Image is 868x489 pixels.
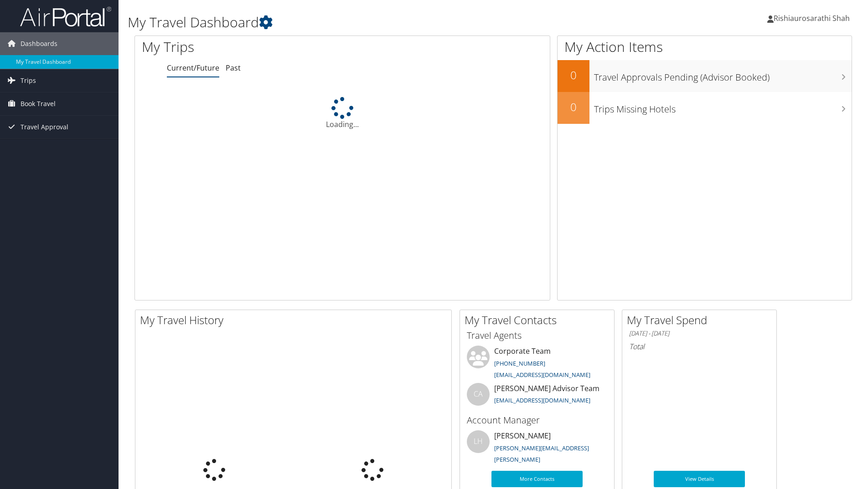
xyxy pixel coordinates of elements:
h3: Travel Approvals Pending (Advisor Booked) [594,66,852,84]
h2: 0 [558,99,589,115]
h3: Account Manager [467,414,607,427]
span: Travel Approval [21,116,68,138]
h2: My Travel History [140,312,451,328]
a: [EMAIL_ADDRESS][DOMAIN_NAME] [494,371,590,379]
li: [PERSON_NAME] [462,430,612,468]
a: [PERSON_NAME][EMAIL_ADDRESS][PERSON_NAME] [494,444,589,464]
span: Book Travel [21,92,56,115]
h3: Travel Agents [467,329,607,342]
h1: My Action Items [558,37,852,56]
a: [PHONE_NUMBER] [494,359,545,367]
div: Loading... [135,97,550,130]
img: airportal-logo.png [20,6,111,27]
li: [PERSON_NAME] Advisor Team [462,383,612,413]
a: Rishiaurosarathi Shah [767,5,859,32]
span: Rishiaurosarathi Shah [774,13,850,23]
span: Dashboards [21,32,57,55]
h2: 0 [558,67,589,83]
h1: My Travel Dashboard [128,13,615,32]
a: 0Trips Missing Hotels [558,92,852,124]
h6: Total [629,341,770,351]
span: Trips [21,69,36,92]
a: View Details [654,471,745,487]
a: More Contacts [491,471,583,487]
div: LH [467,430,490,453]
h6: [DATE] - [DATE] [629,329,770,338]
h1: My Trips [142,37,370,56]
a: Past [226,63,241,73]
h2: My Travel Contacts [465,312,614,328]
h2: My Travel Spend [627,312,776,328]
li: Corporate Team [462,346,612,383]
div: CA [467,383,490,406]
a: [EMAIL_ADDRESS][DOMAIN_NAME] [494,396,590,404]
h3: Trips Missing Hotels [594,98,852,116]
a: Current/Future [167,63,219,73]
a: 0Travel Approvals Pending (Advisor Booked) [558,60,852,92]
